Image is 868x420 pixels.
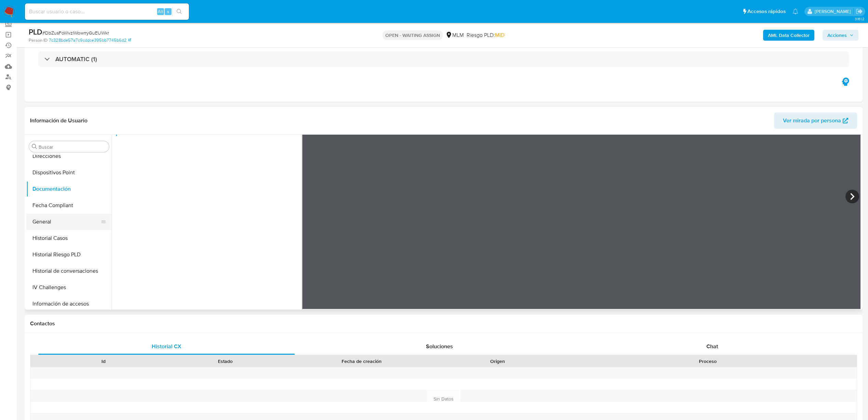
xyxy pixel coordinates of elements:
[32,144,37,149] button: Buscar
[47,358,160,365] div: Id
[55,55,97,63] h3: AUTOMATIC (1)
[445,31,464,39] div: MLM
[152,342,181,350] span: Historial CX
[169,358,281,365] div: Estado
[26,246,112,263] button: Historial Riesgo PLD
[467,31,505,39] span: Riesgo PLD:
[855,16,865,22] span: 3.161.2
[30,320,857,327] h1: Contactos
[29,37,47,43] b: Person ID
[172,7,186,16] button: search-icon
[26,164,112,181] button: Dispositivos Point
[793,9,798,14] a: Notificaciones
[815,8,853,15] p: cesar.gonzalez@mercadolibre.com.mx
[827,30,847,41] span: Acciones
[26,214,106,230] button: General
[38,51,849,67] div: AUTOMATIC (1)
[747,8,786,15] span: Accesos rápidos
[49,37,131,43] a: 7c328bde57a7c9cddce395bb7745b6d2
[26,279,112,296] button: IV Challenges
[26,197,112,214] button: Fecha Compliant
[167,8,169,15] span: s
[495,31,505,39] span: MID
[158,8,163,15] span: Alt
[26,181,112,197] button: Documentación
[768,30,810,41] b: AML Data Collector
[30,117,87,124] h1: Información de Usuario
[856,8,863,15] a: Salir
[763,30,814,41] button: AML Data Collector
[26,230,112,246] button: Historial Casos
[441,358,554,365] div: Origen
[383,30,443,40] p: OPEN - WAITING ASSIGN
[426,342,453,350] span: Soluciones
[563,358,852,365] div: Proceso
[291,358,431,365] div: Fecha de creación
[783,112,841,129] span: Ver mirada por persona
[39,144,106,150] input: Buscar
[706,342,718,350] span: Chat
[42,29,109,36] span: # DbZusFoWvzIWowrryGuEUWkr
[26,148,112,164] button: Direcciones
[26,263,112,279] button: Historial de conversaciones
[774,112,857,129] button: Ver mirada por persona
[29,26,42,37] b: PLD
[26,296,112,312] button: Información de accesos
[25,7,189,16] input: Buscar usuario o caso...
[823,30,858,41] button: Acciones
